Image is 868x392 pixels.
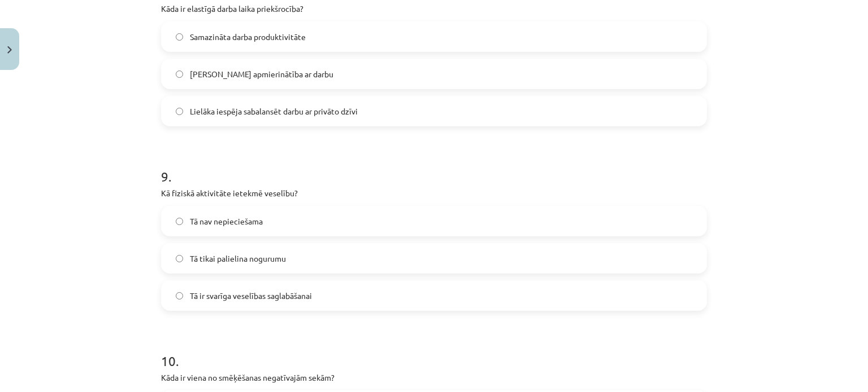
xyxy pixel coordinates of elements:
[161,149,707,184] h1: 9 .
[161,187,707,199] p: Kā fiziskā aktivitāte ietekmē veselību?
[190,31,306,43] span: Samazināta darba produktivitāte
[190,105,358,117] span: Lielāka iespēja sabalansēt darbu ar privāto dzīvi
[176,292,183,299] input: Tā ir svarīga veselības saglabāšanai
[176,33,183,41] input: Samazināta darba produktivitāte
[161,333,707,368] h1: 10 .
[176,218,183,225] input: Tā nav nepieciešama
[190,253,286,265] span: Tā tikai palielina nogurumu
[190,290,312,302] span: Tā ir svarīga veselības saglabāšanai
[190,68,333,80] span: [PERSON_NAME] apmierinātība ar darbu
[176,108,183,115] input: Lielāka iespēja sabalansēt darbu ar privāto dzīvi
[176,71,183,78] input: [PERSON_NAME] apmierinātība ar darbu
[190,215,263,227] span: Tā nav nepieciešama
[161,372,707,384] p: Kāda ir viena no smēķēšanas negatīvajām sekām?
[176,255,183,262] input: Tā tikai palielina nogurumu
[7,46,12,54] img: icon-close-lesson-0947bae3869378f0d4975bcd49f059093ad1ed9edebbc8119c70593378902aed.svg
[161,3,707,15] p: Kāda ir elastīgā darba laika priekšrocība?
